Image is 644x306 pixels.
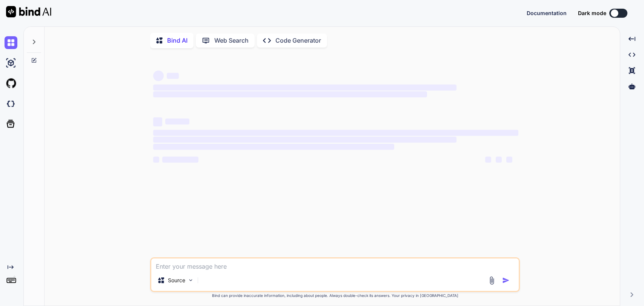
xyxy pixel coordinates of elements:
span: ‌ [153,117,162,126]
span: ‌ [167,73,179,79]
img: attachment [487,276,496,285]
span: ‌ [162,157,198,163]
span: ‌ [153,91,427,97]
p: Bind can provide inaccurate information, including about people. Always double-check its answers.... [150,294,520,298]
img: Bind AI [6,6,51,17]
img: Pick Models [188,277,194,283]
p: Code Generator [275,37,321,44]
img: icon [502,277,510,284]
img: ai-studio [5,57,17,69]
p: Bind AI [167,37,188,44]
span: ‌ [165,118,189,125]
span: Dark mode [578,9,606,17]
p: Web Search [214,37,249,44]
img: githubLight [5,77,17,90]
img: chat [5,36,17,49]
span: ‌ [153,130,518,136]
span: ‌ [153,137,456,143]
span: ‌ [153,85,456,91]
span: ‌ [153,157,159,163]
span: ‌ [153,144,394,150]
span: ‌ [153,71,164,81]
img: darkCloudIdeIcon [5,97,17,110]
p: Source [168,277,185,284]
span: ‌ [485,157,491,163]
span: ‌ [506,157,512,163]
button: Documentation [527,10,567,16]
span: ‌ [496,157,502,163]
